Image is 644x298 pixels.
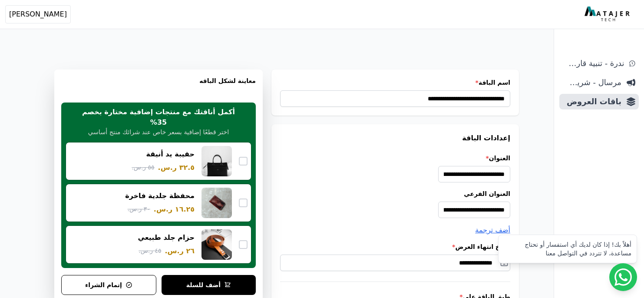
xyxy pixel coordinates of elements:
h3: معاينة لشكل الباقه [61,76,256,96]
label: اسم الباقة [280,78,510,87]
span: ندرة - تنبية قارب علي النفاذ [563,57,624,70]
span: مرسال - شريط دعاية [563,76,621,89]
span: ٥٥ ر.س. [132,163,154,172]
span: ٤٥ ر.س. [139,246,161,255]
h3: إعدادات الباقة [280,133,510,143]
p: اختر قطعًا إضافية بسعر خاص عند شرائك منتج أساسي [88,128,229,137]
img: محفظة جلدية فاخرة [201,188,232,218]
div: حزام جلد طبيعي [138,233,195,242]
img: MatajerTech Logo [585,7,632,22]
div: حقيبة يد أنيقة [146,149,195,159]
div: محفظة جلدية فاخرة [125,191,195,201]
img: حزام جلد طبيعي [201,229,232,260]
button: إتمام الشراء [61,275,156,295]
span: ٣٢.٥ ر.س. [158,162,195,173]
button: أضف للسلة [162,275,256,295]
img: حقيبة يد أنيقة [201,146,232,176]
button: [PERSON_NAME] [5,5,71,23]
label: العنوان [280,154,510,162]
button: أضف ترجمة [475,225,510,235]
span: باقات العروض [563,96,621,108]
h2: أكمل أناقتك مع منتجات إضافية مختارة بخصم 35% [75,107,242,128]
span: [PERSON_NAME] [9,9,67,20]
span: ٢٦ ر.س. [165,246,195,256]
span: ١٦.٢٥ ر.س. [154,204,195,215]
label: تاريخ انتهاء العرض [280,242,510,251]
label: العنوان الفرعي [280,189,510,198]
span: ٣٠ ر.س. [128,205,150,214]
span: أضف ترجمة [475,226,510,234]
div: أهلاً بك! إذا كان لديك أي استفسار أو تحتاج مساعدة، لا تتردد في التواصل معنا [504,240,631,258]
